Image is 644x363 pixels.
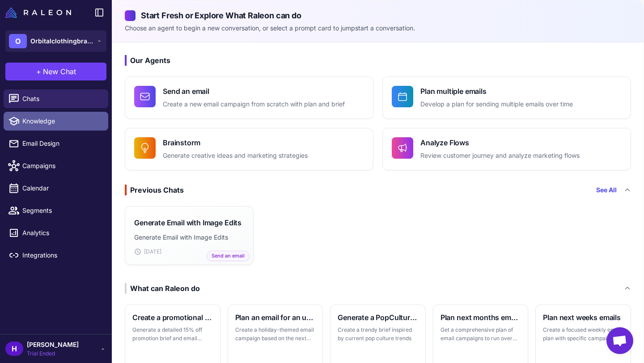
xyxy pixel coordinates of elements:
button: OOrbitalclothingbrand [5,30,106,52]
div: O [9,34,27,48]
a: See All [596,185,617,195]
span: Calendar [22,183,101,193]
h4: Analyze Flows [420,137,580,148]
button: Plan multiple emailsDevelop a plan for sending multiple emails over time [382,76,631,119]
a: Knowledge [4,112,108,131]
a: Campaigns [4,156,108,175]
span: Integrations [22,250,101,260]
span: Knowledge [22,116,101,126]
h4: Brainstorm [163,137,308,148]
button: Analyze FlowsReview customer journey and analyze marketing flows [382,128,631,170]
span: Chats [22,94,101,104]
a: Raleon Logo [5,7,75,18]
span: [PERSON_NAME] [27,340,79,350]
p: Develop a plan for sending multiple emails over time [420,99,573,110]
h4: Send an email [163,86,345,97]
a: Email Design [4,134,108,153]
button: BrainstormGenerate creative ideas and marketing strategies [125,128,373,170]
span: Campaigns [22,161,101,171]
a: Integrations [4,246,108,265]
h3: Plan next months emails [441,312,521,323]
h3: Create a promotional brief and email [132,312,213,323]
span: + [36,66,41,77]
span: Email Design [22,139,101,148]
img: Raleon Logo [5,7,71,18]
h2: Start Fresh or Explore What Raleon can do [125,9,631,21]
h3: Generate Email with Image Edits [134,217,241,228]
span: Analytics [22,228,101,238]
p: Create a holiday-themed email campaign based on the next major holiday [235,325,316,343]
div: Previous Chats [125,185,184,195]
a: Analytics [4,224,108,242]
button: Send an emailCreate a new email campaign from scratch with plan and brief [125,76,373,119]
h3: Plan an email for an upcoming holiday [235,312,316,323]
p: Create a focused weekly email plan with specific campaigns [543,325,623,343]
p: Generate Email with Image Edits [134,232,244,242]
p: Review customer journey and analyze marketing flows [420,151,580,161]
p: Generate creative ideas and marketing strategies [163,151,308,161]
span: Orbitalclothingbrand [30,36,93,46]
a: Chats [4,89,108,108]
span: New Chat [43,66,76,77]
h4: Plan multiple emails [420,86,573,97]
p: Choose an agent to begin a new conversation, or select a prompt card to jumpstart a conversation. [125,23,631,33]
h3: Generate a PopCulture themed brief [338,312,418,323]
div: Open chat [606,327,633,354]
p: Create a new email campaign from scratch with plan and brief [163,99,345,110]
div: H [5,342,23,356]
span: Segments [22,206,101,215]
p: Get a comprehensive plan of email campaigns to run over the next month [441,325,521,343]
div: What can Raleon do [125,283,200,294]
h3: Plan next weeks emails [543,312,623,323]
p: Create a trendy brief inspired by current pop culture trends [338,325,418,343]
a: Calendar [4,179,108,198]
span: Trial Ended [27,350,79,358]
a: Segments [4,201,108,220]
h3: Our Agents [125,55,631,66]
button: +New Chat [5,63,106,80]
div: [DATE] [134,248,244,256]
span: Send an email [207,251,250,261]
p: Generate a detailed 15% off promotion brief and email design [132,325,213,343]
